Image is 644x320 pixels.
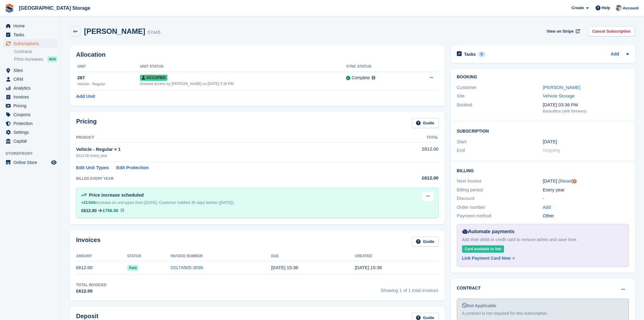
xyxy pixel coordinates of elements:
a: [PERSON_NAME] [543,85,580,90]
span: Storefront [5,151,61,157]
a: Link Payment Card Now [462,255,621,261]
div: 287 [77,74,140,81]
a: menu [3,101,58,110]
div: 57445 [148,29,160,36]
a: Price increases NEW [14,56,58,62]
span: Invoices [13,93,50,101]
th: Status [127,251,171,261]
h2: Invoices [76,236,100,247]
a: Add [611,51,619,58]
div: Vehicle - Regular [77,81,140,87]
a: Guide [412,236,439,247]
h2: Billing [457,167,629,173]
a: menu [3,75,58,84]
a: menu [3,119,58,128]
span: Subscriptions [13,39,50,48]
a: menu [3,84,58,92]
a: menu [3,158,58,167]
span: Help [602,5,610,11]
div: Link Payment Card Now [462,255,511,261]
div: Not Applicable [462,303,624,309]
span: Tasks [13,30,50,39]
img: icon-info-grey-7440780725fd019a000dd9b08b2336e03edf1995a4989e88bcd33f0948082b44.svg [372,76,375,80]
span: Showing 1 of 1 total invoices [381,282,439,295]
div: BILLED EVERY YEAR [76,176,371,181]
img: stora-icon-8386f47178a22dfd0bd8f6a31ec36ba5ce8667c1dd55bd0f319d3a0aa187defe.svg [5,4,14,13]
div: £612.00 [76,288,107,295]
span: increase on unit types from [DATE]. [81,200,158,205]
th: Total [371,133,438,143]
div: £612.00 every year [76,153,371,158]
span: Capital [13,137,50,145]
div: £612.00 [81,208,97,213]
th: Due [271,251,355,261]
div: - [543,195,629,202]
h2: [PERSON_NAME] [84,27,145,35]
a: menu [3,137,58,145]
td: £612.00 [371,142,438,162]
div: Granted access by [PERSON_NAME] on [DATE] 3:36 PM [140,81,346,87]
a: Contracts [14,49,58,55]
div: [DATE] 03:36 PM [543,101,629,108]
div: Site [457,93,543,100]
span: Customer notified 30 days before ([DATE]). [159,200,235,205]
div: Every year [543,187,629,194]
a: menu [3,110,58,119]
a: Guide [412,118,439,128]
a: Cancel Subscription [588,26,635,36]
div: NEW [47,56,58,62]
a: menu [3,22,58,30]
div: End [457,147,543,154]
img: Will Strivens [616,5,622,11]
time: 2024-10-16 14:36:21 UTC [355,265,382,270]
time: 2024-10-16 00:00:00 UTC [543,138,557,145]
div: Complete [352,75,370,81]
th: Created [355,251,439,261]
span: Online Store [13,158,50,167]
div: 0 [478,52,485,57]
a: menu [3,128,58,137]
div: Payment method [457,212,543,219]
span: Price increases [14,56,43,62]
h2: Pricing [76,118,97,128]
span: Protection [13,119,50,128]
div: Add their debit or credit card to remove admin and save time. [462,236,624,243]
div: Discount [457,195,543,202]
div: Tooltip anchor [572,179,577,184]
a: Add [543,204,551,211]
span: Analytics [13,84,50,92]
div: Booked [457,101,543,114]
span: Ongoing [543,148,560,153]
a: [GEOGRAPHIC_DATA] Storage [16,3,93,13]
a: Preview store [50,159,58,166]
a: Add Unit [76,93,95,100]
th: Unit [76,62,140,72]
a: View on Stripe [544,26,581,36]
a: Reset [560,178,572,183]
div: Order number [457,204,543,211]
div: Total Invoiced [76,282,107,288]
img: icon-info-931a05b42745ab749e9cb3f8fd5492de83d1ef71f8849c2817883450ef4d471b.svg [121,208,124,212]
th: Sync Status [346,62,410,72]
div: +23.53% [81,200,96,206]
a: menu [3,93,58,101]
span: Paid [127,265,138,271]
span: Pricing [13,101,50,110]
div: [DATE] ( ) [543,178,629,185]
div: Card available to link [462,245,504,253]
a: Vehicle Storage [543,93,575,98]
span: Coupons [13,110,50,119]
div: Automate payments [462,228,624,235]
a: menu [3,66,58,75]
span: Create [572,5,584,11]
h2: Contract [457,285,481,291]
span: Home [13,22,50,30]
th: Unit Status [140,62,346,72]
th: Product [76,133,371,143]
a: 0317A505-3096 [171,265,203,270]
div: Next invoice [457,178,543,185]
h2: Subscription [457,128,629,134]
div: Start [457,138,543,145]
span: Settings [13,128,50,137]
h2: Booking [457,75,629,80]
